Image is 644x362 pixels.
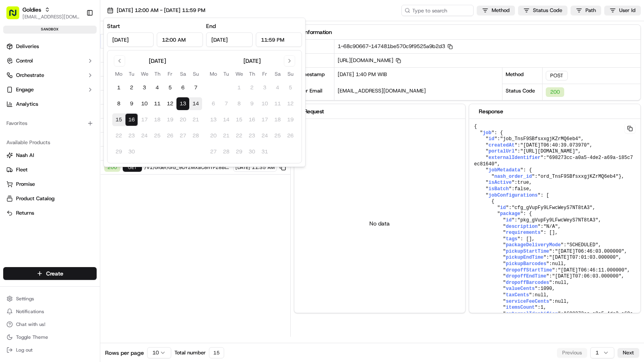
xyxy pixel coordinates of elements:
[176,97,189,110] button: 13
[176,70,189,78] th: Saturday
[46,269,63,278] span: Create
[338,43,453,50] span: 1-68c90667-147481be570c9f9525a9b2d3
[36,76,132,84] div: Start new chat
[338,87,426,94] span: [EMAIL_ADDRESS][DOMAIN_NAME]
[233,70,245,78] th: Wednesday
[533,7,562,14] span: Status Code
[22,6,41,14] button: Goldies
[16,43,39,50] span: Deliveries
[541,305,543,310] span: 1
[284,55,295,66] button: Go to next month
[25,124,65,131] span: [PERSON_NAME]
[125,81,138,94] button: 2
[252,164,275,171] span: 11:35 AM
[151,97,164,110] button: 11
[125,113,138,126] button: 16
[506,261,547,267] span: pickupBarcodes
[16,195,55,202] span: Product Catalog
[16,321,45,328] span: Chat with us!
[488,180,512,185] span: isActive
[571,6,601,15] button: Path
[552,261,564,267] span: null
[68,180,74,186] div: 💻
[506,242,561,248] span: packageDeliveryMode
[3,136,97,149] div: Available Products
[16,296,34,302] span: Settings
[3,40,97,53] a: Deliveries
[164,81,176,94] button: 5
[138,97,151,110] button: 10
[512,205,593,211] span: "cfg_gVupFy9LFwcWeyS7NT8tA3"
[479,107,631,115] div: Response
[16,347,32,353] span: Log out
[157,32,203,47] input: Time
[492,7,510,14] span: Method
[294,40,334,53] div: Id
[258,70,271,78] th: Friday
[8,32,146,45] p: Welcome 👋
[543,224,558,229] span: "N/A"
[483,130,492,136] span: job
[506,286,535,292] span: valueCents
[3,319,97,330] button: Chat with us!
[506,299,549,304] span: serviceFeeCents
[8,8,24,24] img: Nash
[3,178,97,191] button: Promise
[17,76,31,91] img: 4281594248423_2fcf9dad9f2a874258b8_72.png
[541,286,552,292] span: 1090
[243,57,261,65] div: [DATE]
[3,83,97,96] button: Engage
[3,293,97,304] button: Settings
[506,217,512,223] span: id
[6,195,93,202] a: Product Catalog
[138,81,151,94] button: 3
[3,267,97,280] button: Create
[506,267,552,273] span: dropoffStartTime
[369,219,390,227] p: No data
[555,299,567,304] span: null
[3,117,97,130] div: Favorites
[506,249,549,254] span: pickupStartTime
[136,79,146,88] button: Start new chat
[506,292,529,298] span: taxCents
[517,217,598,223] span: "pkg_gVupFy9LFwcWeyS7NT8tA3"
[3,26,97,34] div: sandbox
[112,81,125,94] button: 1
[477,6,515,15] button: Method
[125,70,138,78] th: Tuesday
[500,136,581,142] span: "job_TnsF9SBfsxxgjKZrMQ6eb4"
[117,7,205,14] span: [DATE] 12:00 AM - [DATE] 11:59 PM
[71,124,87,131] span: [DATE]
[271,70,284,78] th: Saturday
[506,280,549,286] span: dropoffBarcodes
[488,186,508,192] span: isBatch
[16,152,34,159] span: Nash AI
[164,97,176,110] button: 12
[112,113,125,126] button: 15
[76,179,129,187] span: API Documentation
[3,306,97,317] button: Notifications
[103,5,209,16] button: [DATE] 12:00 AM - [DATE] 11:59 PM
[104,163,120,172] div: 200
[500,205,506,211] span: id
[149,57,166,65] div: [DATE]
[16,181,35,188] span: Promise
[8,104,54,111] div: Past conversations
[546,87,564,97] div: 200
[71,146,87,152] span: [DATE]
[514,186,529,192] span: false
[500,211,520,217] span: package
[294,84,334,101] div: User Email
[16,146,22,153] img: 1736555255976-a54dd68f-1ca7-489b-9aae-adbdc363a1c4
[256,32,302,47] input: Time
[506,236,518,242] span: tags
[8,117,21,129] img: Junifar Hidayat
[517,180,529,185] span: true
[16,308,44,315] span: Notifications
[619,7,636,14] span: User Id
[535,292,547,298] span: null
[80,199,97,205] span: Pylon
[112,70,125,78] th: Monday
[3,69,97,82] button: Orchestrate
